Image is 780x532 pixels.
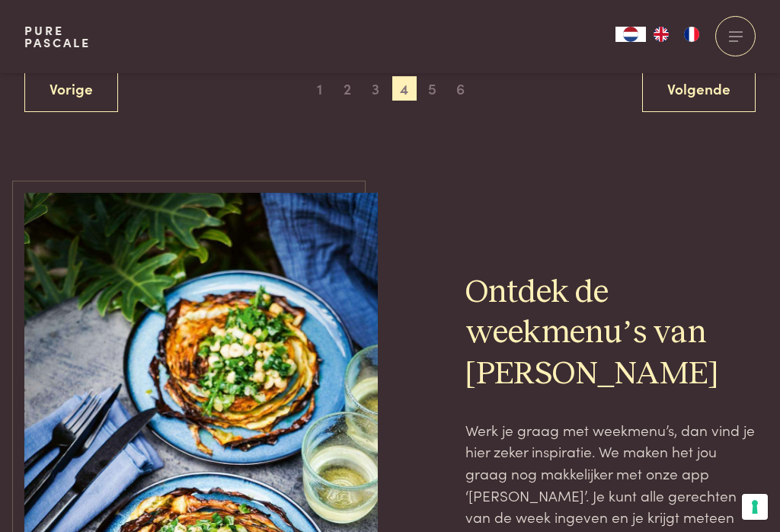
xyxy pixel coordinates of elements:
[646,27,676,42] a: EN
[642,65,756,113] a: Volgende
[615,27,707,42] aside: Language selected: Nederlands
[646,27,707,42] ul: Language list
[465,273,756,394] h2: Ontdek de weekmenu’s van [PERSON_NAME]
[742,494,768,520] button: Uw voorkeuren voor toestemming voor trackingtechnologieën
[420,76,445,101] span: 5
[392,76,417,101] span: 4
[449,76,473,101] span: 6
[307,76,331,101] span: 1
[676,27,707,42] a: FR
[335,76,360,101] span: 2
[363,76,388,101] span: 3
[24,24,91,49] a: PurePascale
[615,27,646,42] a: NL
[24,65,118,113] a: Vorige
[615,27,646,42] div: Language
